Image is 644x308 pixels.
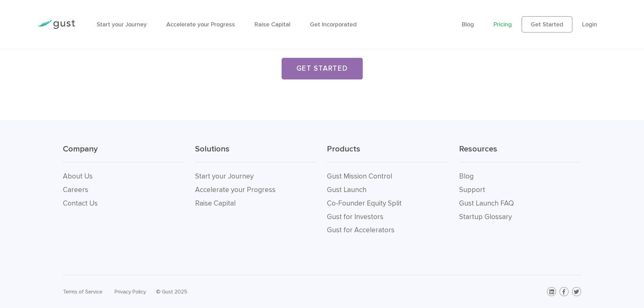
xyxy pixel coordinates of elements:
[37,20,75,29] img: Gust Logo
[327,199,402,208] a: Co-Founder Equity Split
[282,58,363,79] a: GET STARTED
[63,288,102,295] a: Terms of Service
[459,144,581,162] h3: Resources
[63,172,93,181] a: About Us
[582,21,597,28] a: Login
[195,199,236,208] a: Raise Capital
[462,21,474,28] a: Blog
[195,144,317,162] h3: Solutions
[459,186,485,194] a: Support
[195,172,254,181] a: Start your Journey
[97,21,147,28] a: Start your Journey
[156,287,317,297] div: © Gust 2025
[195,186,276,194] a: Accelerate your Progress
[327,144,449,162] h3: Products
[115,288,146,295] a: Privacy Policy
[459,172,474,181] a: Blog
[522,16,572,32] a: Get Started
[327,226,395,234] a: Gust for Accelerators
[63,186,88,194] a: Careers
[327,186,366,194] a: Gust Launch
[327,213,383,221] a: Gust for Investors
[459,199,514,208] a: Gust Launch FAQ
[459,213,512,221] a: Startup Glossary
[494,21,512,28] a: Pricing
[310,21,357,28] a: Get Incorporated
[63,144,185,162] h3: Company
[327,172,392,181] a: Gust Mission Control
[255,21,290,28] a: Raise Capital
[63,199,98,208] a: Contact Us
[166,21,235,28] a: Accelerate your Progress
